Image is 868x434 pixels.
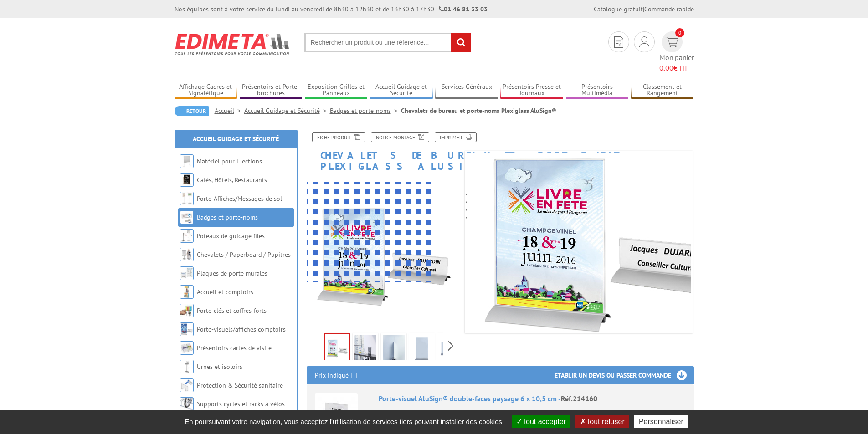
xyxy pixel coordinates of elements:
[561,394,597,403] span: Réf.214160
[614,36,623,48] img: devis rapide
[594,5,694,14] div: |
[175,5,488,14] div: Nos équipes sont à votre service du lundi au vendredi de 8h30 à 12h30 et de 13h30 à 17h30
[401,106,556,115] li: Chevalets de bureau et porte-noms Plexiglass AluSign®
[180,360,194,373] img: Urnes et isoloirs
[175,27,291,61] img: Edimeta
[180,229,194,243] img: Poteaux de guidage files
[175,83,237,98] a: Affichage Cadres et Signalétique
[175,106,209,116] a: Retour
[451,33,471,52] input: rechercher
[675,28,684,37] span: 0
[370,83,433,98] a: Accueil Guidage et Sécurité
[180,397,194,411] img: Supports cycles et racks à vélos
[215,107,244,115] a: Accueil
[180,192,194,205] img: Porte-Affiches/Messages de sol
[665,37,678,47] img: devis rapide
[180,418,507,425] span: En poursuivant votre navigation, vous acceptez l'utilisation de services tiers pouvant installer ...
[659,52,694,73] span: Mon panier
[371,132,429,142] a: Notice Montage
[634,415,688,428] button: Personnaliser (fenêtre modale)
[197,250,291,259] a: Chevalets / Paperboard / Pupitres
[197,157,262,165] a: Matériel pour Élections
[447,338,455,353] span: Next
[193,135,279,143] a: Accueil Guidage et Sécurité
[197,232,265,240] a: Poteaux de guidage files
[379,393,686,404] div: Porte-visuel AluSign® double-faces paysage 6 x 10,5 cm -
[180,378,194,392] img: Protection & Sécurité sanitaire
[180,322,194,336] img: Porte-visuels/affiches comptoirs
[330,107,401,115] a: Badges et porte-noms
[197,213,258,221] a: Badges et porte-noms
[312,132,365,142] a: Fiche produit
[512,415,570,428] button: Tout accepter
[439,5,488,13] strong: 01 46 81 33 03
[575,415,629,428] button: Tout refuser
[197,288,253,296] a: Accueil et comptoirs
[659,63,673,72] span: 0,00
[500,83,563,98] a: Présentoirs Presse et Journaux
[411,335,433,363] img: porte_visuel_alusign_plexiglass_214160_compoir_bureau_3.jpg
[197,194,282,203] a: Porte-Affiches/Messages de sol
[439,335,461,363] img: porte_visuel_alusign_plexiglass_214160_compoir_bureau_4.jpg
[435,132,477,142] a: Imprimer
[379,406,686,425] p: Format visuel : H 6 x L 10,5 cm - Sens paysage Encombrement H 8 x L 10,5 x P 8,5 cm
[197,306,267,315] a: Porte-clés et coffres-forts
[197,269,267,277] a: Plaques de porte murales
[180,285,194,299] img: Accueil et comptoirs
[305,83,368,98] a: Exposition Grilles et Panneaux
[383,335,405,363] img: porte_visuel_alusign_plexiglass_214160_compoir_bureau_2.jpg
[639,36,649,47] img: devis rapide
[566,83,629,98] a: Présentoirs Multimédia
[240,83,303,98] a: Présentoirs et Porte-brochures
[180,341,194,355] img: Présentoirs cartes de visite
[315,366,358,384] p: Prix indiqué HT
[197,363,242,371] a: Urnes et isoloirs
[644,5,694,13] a: Commande rapide
[244,107,330,115] a: Accueil Guidage et Sécurité
[435,83,498,98] a: Services Généraux
[180,248,194,261] img: Chevalets / Paperboard / Pupitres
[466,102,739,375] img: porte_noms_plexiglass_214160_1.jpg
[631,83,694,98] a: Classement et Rangement
[555,366,694,384] h3: Etablir un devis ou passer commande
[180,304,194,317] img: Porte-clés et coffres-forts
[180,266,194,280] img: Plaques de porte murales
[594,5,643,13] a: Catalogue gratuit
[180,173,194,187] img: Cafés, Hôtels, Restaurants
[180,154,194,168] img: Matériel pour Élections
[304,33,471,52] input: Rechercher un produit ou une référence...
[197,400,285,408] a: Supports cycles et racks à vélos
[659,63,694,73] span: € HT
[197,325,286,333] a: Porte-visuels/affiches comptoirs
[354,335,376,363] img: porte_visuel_alusign_plexiglass_214160_compoir_bureau_1.jpg
[180,210,194,224] img: Badges et porte-noms
[197,381,283,389] a: Protection & Sécurité sanitaire
[197,176,267,184] a: Cafés, Hôtels, Restaurants
[325,334,349,362] img: porte_noms_plexiglass_214160_1.jpg
[659,31,694,73] a: devis rapide 0 Mon panier 0,00€ HT
[197,344,272,352] a: Présentoirs cartes de visite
